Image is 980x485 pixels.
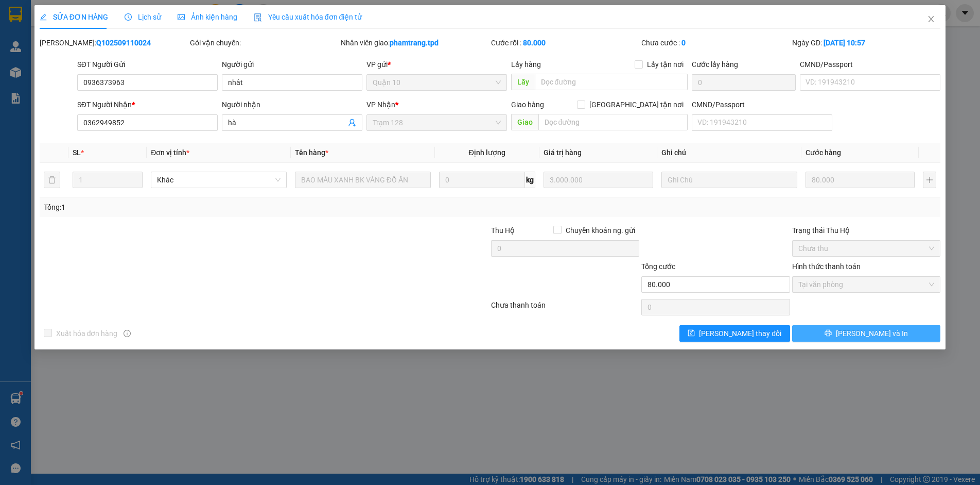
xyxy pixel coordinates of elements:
[538,114,688,130] input: Dọc đường
[178,13,185,21] span: picture
[178,13,237,21] span: Ảnh kiện hàng
[511,101,544,109] span: Giao hàng
[96,39,151,47] b: Q102509110024
[657,143,801,163] th: Ghi chú
[490,299,640,317] div: Chưa thanh toán
[792,325,940,342] button: printer[PERSON_NAME] và In
[341,37,489,48] div: Nhân viên giao:
[40,37,188,48] div: [PERSON_NAME]:
[14,37,42,45] span: Quận 10
[824,39,865,47] b: [DATE] 10:57
[295,172,431,188] input: VD: Bàn, Ghế
[151,148,189,157] span: Đơn vị tính
[77,99,218,110] div: SĐT Người Nhận
[469,148,505,157] span: Định lượng
[125,13,161,21] span: Lịch sử
[525,172,535,188] span: kg
[254,13,362,21] span: Yêu cầu xuất hóa đơn điện tử
[491,37,639,48] div: Cước rồi :
[643,59,688,70] span: Lấy tận nơi
[157,172,281,188] span: Khác
[792,262,861,271] label: Hình thức thanh toán
[562,225,639,236] span: Chuyển khoản ng. gửi
[806,172,915,188] input: 0
[927,15,935,23] span: close
[692,60,738,69] label: Cước lấy hàng
[806,148,841,157] span: Cước hàng
[77,59,218,70] div: SĐT Người Gửi
[523,39,546,47] b: 80.000
[3,66,61,75] strong: N.gửi:
[491,226,515,235] span: Thu Hộ
[366,101,395,109] span: VP Nhận
[641,262,675,271] span: Tổng cước
[836,328,908,339] span: [PERSON_NAME] và In
[535,74,688,90] input: Dọc đường
[688,329,695,338] span: save
[800,59,940,70] div: CMND/Passport
[366,59,507,70] div: VP gửi
[222,99,362,110] div: Người nhận
[3,26,78,37] strong: THIÊN PHÁT ĐẠT
[544,148,582,157] span: Giá trị hàng
[73,148,81,157] span: SL
[3,75,67,83] strong: N.nhận:
[115,5,136,13] span: [DATE]
[373,115,501,130] span: Trạm 128
[511,60,541,69] span: Lấy hàng
[3,37,99,45] strong: VP: SĐT:
[125,13,132,21] span: clock-circle
[40,13,108,21] span: SỬA ĐƠN HÀNG
[190,37,338,48] div: Gói vận chuyển:
[641,37,790,48] div: Chưa cước :
[44,202,379,213] div: Tổng: 1
[798,277,934,292] span: Tại văn phòng
[544,172,653,188] input: 0
[792,225,940,236] div: Trạng thái Thu Hộ
[679,325,790,342] button: save[PERSON_NAME] thay đổi
[511,74,535,90] span: Lấy
[511,114,538,130] span: Giao
[254,13,262,22] img: icon
[40,13,47,21] span: edit
[95,5,113,13] span: 19:40
[792,37,940,48] div: Ngày GD:
[373,75,501,90] span: Quận 10
[222,59,362,70] div: Người gửi
[58,37,99,45] span: 0907696988
[44,13,111,24] strong: CTY XE KHÁCH
[825,329,832,338] span: printer
[692,99,832,110] div: CMND/Passport
[29,75,67,83] span: thy CMND:
[692,74,796,91] input: Cước lấy hàng
[923,172,936,188] button: plus
[23,66,61,75] span: huy CMND:
[798,241,934,256] span: Chưa thu
[295,148,328,157] span: Tên hàng
[661,172,797,188] input: Ghi Chú
[19,5,73,13] span: Q102509110031
[29,45,110,57] span: PHIẾU GIAO HÀNG
[44,172,60,188] button: delete
[390,39,439,47] b: phamtrang.tpd
[681,39,686,47] b: 0
[699,328,781,339] span: [PERSON_NAME] thay đổi
[124,330,131,337] span: info-circle
[917,5,946,34] button: Close
[585,99,688,110] span: [GEOGRAPHIC_DATA] tận nơi
[348,119,356,127] span: user-add
[52,328,122,339] span: Xuất hóa đơn hàng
